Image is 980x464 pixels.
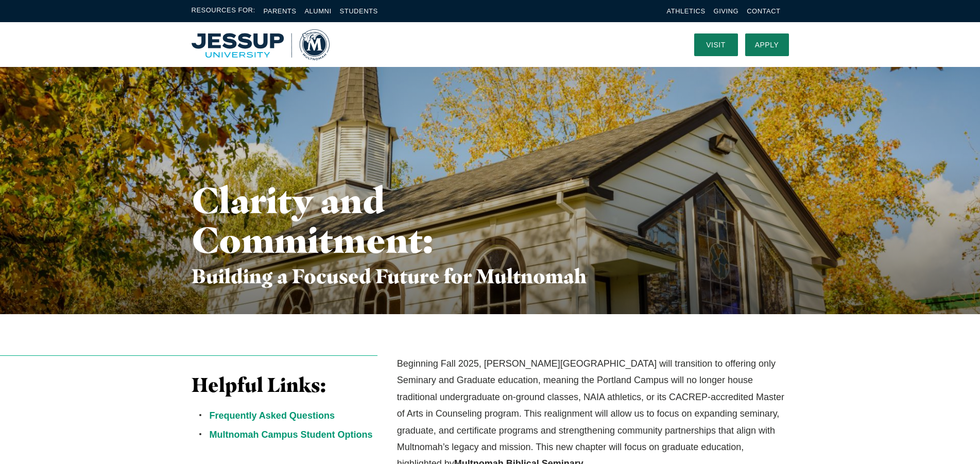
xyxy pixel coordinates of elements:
a: Athletics [667,7,706,15]
a: Home [192,29,330,60]
h1: Clarity and Commitment: [192,180,429,260]
a: Apply [745,33,789,56]
a: Multnomah Campus Student Options [210,429,373,440]
a: Contact [747,7,780,15]
img: Multnomah University Logo [192,29,330,60]
a: Frequently Asked Questions [210,410,335,421]
a: Students [340,7,378,15]
span: Resources For: [192,5,255,17]
h3: Building a Focused Future for Multnomah [192,265,590,288]
a: Alumni [304,7,331,15]
a: Parents [264,7,297,15]
h3: Helpful Links: [192,373,378,397]
a: Giving [714,7,739,15]
a: Visit [694,33,738,56]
